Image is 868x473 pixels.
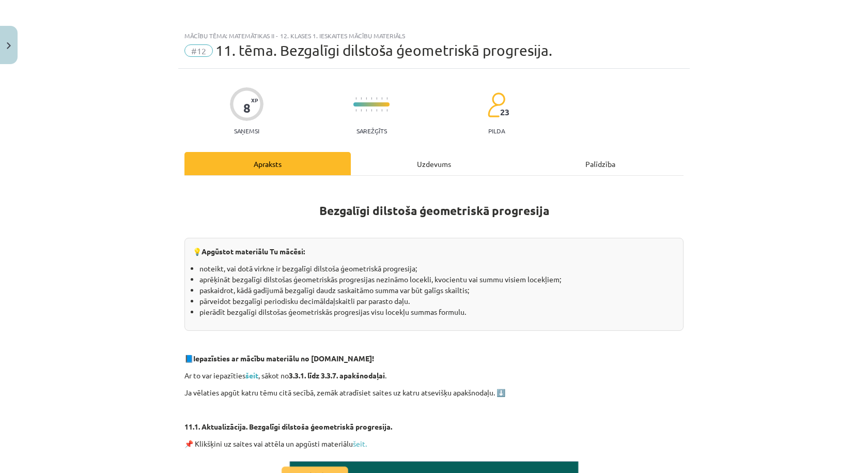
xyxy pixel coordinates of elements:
[215,42,552,59] span: 11. tēma. Bezgalīgi dilstoša ģeometriskā progresija.
[487,92,505,118] img: students-c634bb4e5e11cddfef0936a35e636f08e4e9abd3cc4e673bd6f9a4125e45ecb1.svg
[199,307,675,317] li: pierādīt bezgalīgi dilstošas ģeometriskās progresijas visu locekļu summas formulu.
[357,127,387,134] p: Sarežģīts
[7,42,11,49] img: icon-close-lesson-0947bae3869378f0d4975bcd49f059093ad1ed9edebbc8119c70593378902aed.svg
[500,108,509,117] span: 23
[289,371,385,380] strong: 3.3.1. līdz 3.3.7. apakšnodaļai
[386,109,388,112] img: icon-short-line-57e1e144782c952c97e751825c79c345078a6d821885a25fce030b3d8c18986b.svg
[517,152,684,175] div: Palīdzība
[251,97,258,103] span: XP
[488,127,505,134] p: pilda
[184,44,213,57] span: #12
[199,274,675,285] li: aprēķināt bezgalīgi dilstošas ģeometriskās progresijas nezināmo locekli, kvocientu vai summu visi...
[199,296,675,307] li: pārveidot bezgalīgi periodisku decimāldaļskaitli par parasto daļu.
[376,109,377,112] img: icon-short-line-57e1e144782c952c97e751825c79c345078a6d821885a25fce030b3d8c18986b.svg
[184,387,684,398] p: Ja vēlaties apgūt katru tēmu citā secībā, zemāk atradīsiet saites uz katru atsevišķu apakšnodaļu. ⬇️
[230,127,263,134] p: Saņemsi
[376,97,377,100] img: icon-short-line-57e1e144782c952c97e751825c79c345078a6d821885a25fce030b3d8c18986b.svg
[355,97,357,100] img: icon-short-line-57e1e144782c952c97e751825c79c345078a6d821885a25fce030b3d8c18986b.svg
[371,109,372,112] img: icon-short-line-57e1e144782c952c97e751825c79c345078a6d821885a25fce030b3d8c18986b.svg
[381,109,382,112] img: icon-short-line-57e1e144782c952c97e751825c79c345078a6d821885a25fce030b3d8c18986b.svg
[381,97,382,100] img: icon-short-line-57e1e144782c952c97e751825c79c345078a6d821885a25fce030b3d8c18986b.svg
[184,422,392,431] strong: 11.1. Aktualizācija. Bezgalīgi dilstoša ģeometriskā progresija.
[386,97,388,100] img: icon-short-line-57e1e144782c952c97e751825c79c345078a6d821885a25fce030b3d8c18986b.svg
[366,109,367,112] img: icon-short-line-57e1e144782c952c97e751825c79c345078a6d821885a25fce030b3d8c18986b.svg
[243,101,251,115] div: 8
[193,354,374,363] strong: Iepazīsties ar mācību materiālu no [DOMAIN_NAME]!
[184,32,684,39] div: Mācību tēma: Matemātikas ii - 12. klases 1. ieskaites mācību materiāls
[184,152,351,175] div: Apraksts
[184,438,684,449] p: 📌 Klikšķini uz saites vai attēla un apgūsti materiālu
[371,97,372,100] img: icon-short-line-57e1e144782c952c97e751825c79c345078a6d821885a25fce030b3d8c18986b.svg
[199,263,675,274] li: noteikt, vai dotā virkne ir bezgalīgi dilstoša ģeometriskā progresija;
[319,203,549,218] b: Bezgalīgi dilstoša ģeometriskā progresija
[199,285,675,296] li: paskaidrot, kādā gadījumā bezgalīgi daudz saskaitāmo summa var būt galīgs skailtis;
[361,109,362,112] img: icon-short-line-57e1e144782c952c97e751825c79c345078a6d821885a25fce030b3d8c18986b.svg
[366,97,367,100] img: icon-short-line-57e1e144782c952c97e751825c79c345078a6d821885a25fce030b3d8c18986b.svg
[353,439,367,448] a: šeit.
[245,371,258,380] a: šeit
[361,97,362,100] img: icon-short-line-57e1e144782c952c97e751825c79c345078a6d821885a25fce030b3d8c18986b.svg
[184,370,684,381] p: Ar to var iepazīties , sākot no .
[351,152,517,175] div: Uzdevums
[202,247,305,256] b: Apgūstot materiālu Tu mācēsi:
[184,353,684,364] p: 📘
[193,246,675,257] p: 💡
[355,109,357,112] img: icon-short-line-57e1e144782c952c97e751825c79c345078a6d821885a25fce030b3d8c18986b.svg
